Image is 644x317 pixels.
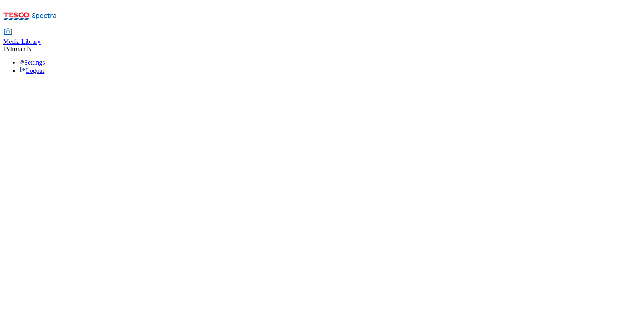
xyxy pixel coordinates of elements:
span: IN [3,45,10,52]
a: Media Library [3,29,41,45]
span: Imran N [10,45,32,52]
a: Logout [19,67,44,74]
a: Settings [19,59,45,66]
span: Media Library [3,38,41,45]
